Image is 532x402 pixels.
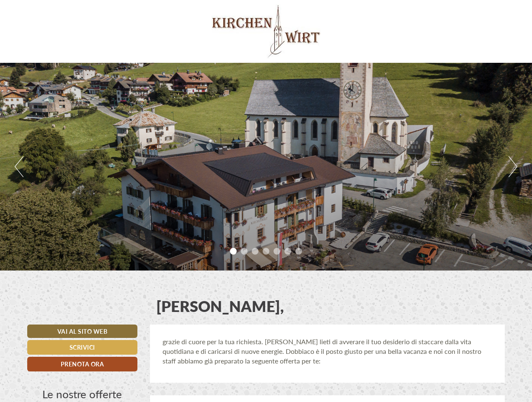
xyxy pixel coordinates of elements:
a: Prenota ora [27,357,137,371]
h1: [PERSON_NAME], [156,298,284,314]
div: Le nostre offerte [27,386,137,402]
a: Scrivici [27,340,137,355]
button: Next [509,156,517,177]
a: Vai al sito web [27,325,137,338]
p: grazie di cuore per la tua richiesta. [PERSON_NAME] lieti di avverare il tuo desiderio di staccar... [163,337,493,366]
button: Previous [15,156,23,177]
